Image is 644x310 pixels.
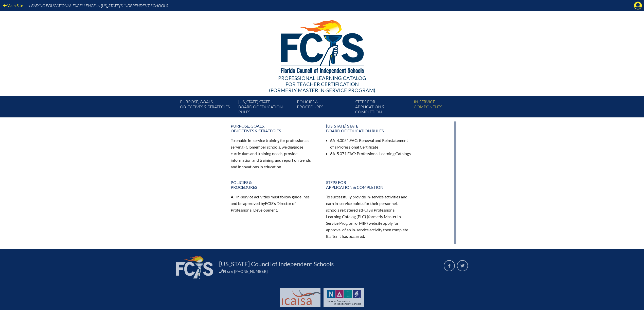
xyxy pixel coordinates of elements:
[350,138,357,143] span: FAC
[228,178,319,192] a: Policies &Procedures
[362,208,370,212] span: FCIS
[228,121,319,135] a: Purpose, goals,objectives & strategies
[347,151,355,156] span: FAC
[359,221,367,225] span: MIP
[327,290,361,305] img: NAIS Logo
[243,144,252,149] span: FCIS
[231,194,316,213] p: All in-service activities must follow guidelines and be approved by ’s Director of Professional D...
[231,137,316,170] p: To enable in-service training for professionals serving member schools, we diagnose curriculum an...
[265,201,273,206] span: FCIS
[176,75,468,93] div: Professional Learning Catalog (formerly Master In-service Program)
[323,121,414,135] a: [US_STATE] StateBoard of Education rules
[1,2,25,9] a: Main Site
[353,98,412,117] a: Steps forapplication & completion
[282,290,321,305] img: Int'l Council Advancing Independent School Accreditation logo
[358,214,365,219] span: PLC
[217,260,336,268] a: [US_STATE] Council of Independent Schools
[176,256,213,279] img: FCIS_logo_white
[285,81,359,87] span: for Teacher Certification
[330,150,411,157] li: 6A-5.071, : Professional Learning Catalogs
[236,98,295,117] a: [US_STATE] StateBoard of Education rules
[270,11,374,80] img: FCISlogo221.eps
[330,137,411,150] li: 6A-4.0051, : Renewal and Reinstatement of a Professional Certificate
[323,178,414,192] a: Steps forapplication & completion
[295,98,353,117] a: Policies &Procedures
[178,98,236,117] a: Purpose, goals,objectives & strategies
[412,98,470,117] a: In-servicecomponents
[219,269,438,274] div: Phone [PHONE_NUMBER]
[634,2,642,10] svg: Manage account
[326,194,411,239] p: To successfully provide in-service activities and earn in-service points for their personnel, sch...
